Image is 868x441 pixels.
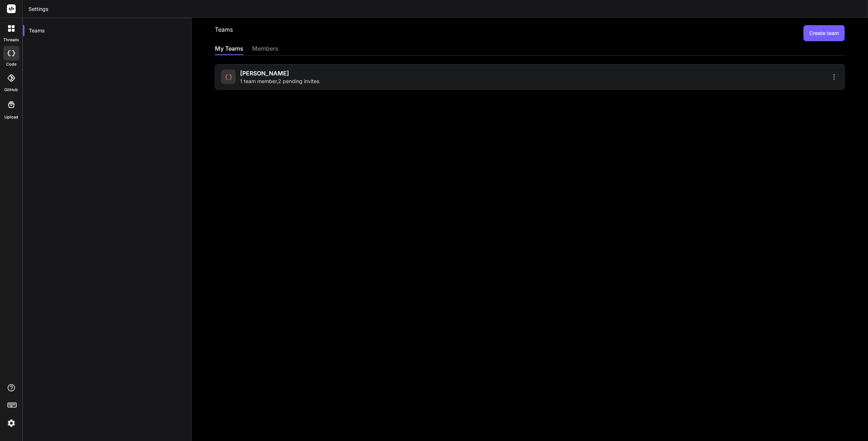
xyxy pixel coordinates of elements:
div: members [252,44,278,54]
button: Create team [803,25,845,41]
img: settings [5,417,18,429]
span: [PERSON_NAME] [240,69,289,78]
div: My Teams [215,44,243,54]
label: threads [3,37,19,43]
span: 1 team member , 2 pending invites [240,78,319,85]
div: Teams [23,23,191,39]
label: GitHub [4,87,18,93]
label: code [6,61,16,67]
h2: Teams [215,25,233,41]
label: Upload [4,114,18,120]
